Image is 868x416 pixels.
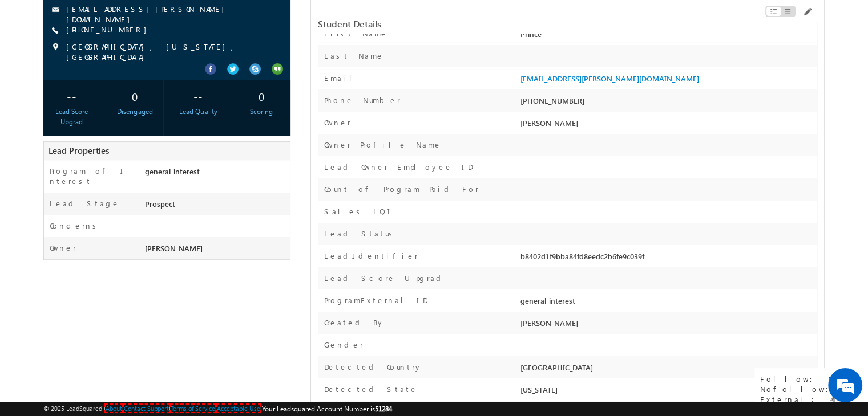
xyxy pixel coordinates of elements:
div: Prince [518,28,817,44]
label: Sales LQI [324,206,394,217]
div: [PERSON_NAME] [518,317,817,333]
a: About [106,405,122,412]
a: Contact Support [124,405,169,412]
span: [PERSON_NAME] [520,118,578,128]
label: Phone Number [324,95,401,105]
div: Student Details [318,19,647,29]
label: Last Name [324,51,384,61]
label: LeadIdentifier [324,251,418,261]
label: Detected Country [324,362,422,372]
div: general-interest [142,166,290,182]
label: Concerns [50,221,100,231]
div: [GEOGRAPHIC_DATA] [518,362,817,378]
div: b8402d1f9bba84fd8eedc2b6fe9c039f [518,251,817,267]
span: 51284 [375,405,392,413]
label: Lead Score Upgrad [324,273,445,283]
label: Program of Interest [50,166,133,186]
div: Prospect [142,198,290,214]
label: Email [324,73,361,83]
div: Lead Quality [173,107,224,117]
label: Created By [324,317,385,328]
div: 0 [110,85,160,107]
span: © 2025 LeadSquared | | | | | [43,403,392,414]
span: Lead Properties [49,145,109,156]
div: 0 [236,85,287,107]
span: [PERSON_NAME] [145,243,203,253]
label: Lead Status [324,229,397,239]
label: Detected State [324,384,418,394]
div: Disengaged [110,107,160,117]
a: Acceptable Use [217,405,260,412]
label: Count of Program Paid For [324,184,479,194]
span: [PHONE_NUMBER] [66,25,152,36]
div: -- [173,85,224,107]
div: Scoring [236,107,287,117]
a: Terms of Service [171,405,215,412]
label: Owner [50,243,76,253]
div: Lead Score Upgrad [46,107,97,127]
label: Owner Profile Name [324,140,442,150]
div: -- [46,85,97,107]
label: ProgramExternal_ID [324,295,427,305]
label: Owner [324,117,351,128]
div: general-interest [518,295,817,311]
label: Gender [324,340,364,350]
a: [EMAIL_ADDRESS][PERSON_NAME][DOMAIN_NAME] [520,74,699,83]
div: Follow: 88 Nofollow: 0 External: 44 [754,368,862,410]
div: [US_STATE] [518,384,817,400]
span: Your Leadsquared Account Number is [262,405,392,413]
div: [PHONE_NUMBER] [518,95,817,111]
label: Lead Stage [50,198,120,209]
label: Lead Owner Employee ID [324,162,473,172]
span: [GEOGRAPHIC_DATA], [US_STATE], [GEOGRAPHIC_DATA] [66,42,267,62]
a: [EMAIL_ADDRESS][PERSON_NAME][DOMAIN_NAME] [66,4,230,24]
